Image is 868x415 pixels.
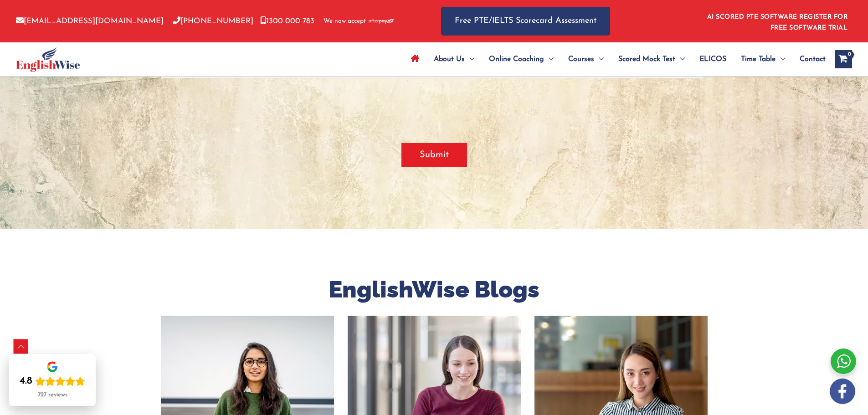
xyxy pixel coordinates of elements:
div: 4.8 [20,375,32,388]
a: Contact [792,43,826,75]
a: [EMAIL_ADDRESS][DOMAIN_NAME] [16,17,164,25]
div: 727 reviews [38,391,67,399]
a: [PHONE_NUMBER] [173,17,253,25]
img: cropped-ew-logo [16,47,80,72]
a: Time TableMenu Toggle [734,43,792,75]
a: ELICOS [692,43,734,75]
span: We now accept [324,17,366,26]
input: Submit [401,143,467,167]
nav: Site Navigation: Main Menu [404,43,826,75]
a: AI SCORED PTE SOFTWARE REGISTER FOR FREE SOFTWARE TRIAL [707,14,848,31]
a: Free PTE/IELTS Scorecard Assessment [441,7,610,36]
aside: Header Widget 1 [702,6,852,36]
div: Rating: 4.8 out of 5 [20,375,85,388]
span: Menu Toggle [544,43,554,75]
a: Scored Mock TestMenu Toggle [611,43,692,75]
span: About Us [434,43,465,75]
a: CoursesMenu Toggle [561,43,611,75]
h3: EnglishWise Blogs [161,274,708,304]
span: Menu Toggle [776,43,785,75]
a: View Shopping Cart, empty [835,50,852,68]
a: Online CoachingMenu Toggle [482,43,561,75]
span: Time Table [741,43,776,75]
iframe: reCAPTCHA [161,91,299,127]
span: Menu Toggle [594,43,604,75]
span: Contact [800,43,826,75]
span: Courses [568,43,594,75]
span: ELICOS [699,43,726,75]
span: Online Coaching [489,43,544,75]
span: Menu Toggle [465,43,474,75]
span: Menu Toggle [675,43,685,75]
a: 1300 000 783 [260,17,314,25]
span: Scored Mock Test [618,43,675,75]
a: About UsMenu Toggle [426,43,482,75]
img: Afterpay-Logo [369,19,394,24]
img: white-facebook.png [830,379,855,404]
